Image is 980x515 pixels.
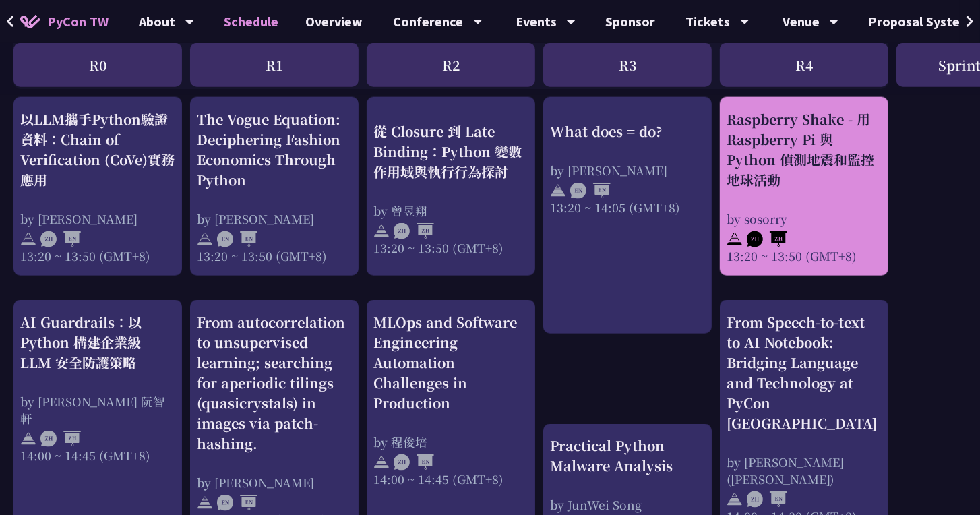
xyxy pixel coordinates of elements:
div: by [PERSON_NAME] ([PERSON_NAME]) [727,454,882,487]
img: svg+xml;base64,PHN2ZyB4bWxucz0iaHR0cDovL3d3dy53My5vcmcvMjAwMC9zdmciIHdpZHRoPSIyNCIgaGVpZ2h0PSIyNC... [20,231,36,247]
a: Raspberry Shake - 用 Raspberry Pi 與 Python 偵測地震和監控地球活動 by sosorry 13:20 ~ 13:50 (GMT+8) [727,109,882,264]
div: 13:20 ~ 14:05 (GMT+8) [550,199,705,216]
img: svg+xml;base64,PHN2ZyB4bWxucz0iaHR0cDovL3d3dy53My5vcmcvMjAwMC9zdmciIHdpZHRoPSIyNCIgaGVpZ2h0PSIyNC... [20,431,36,447]
div: What does = do? [550,121,705,142]
div: R2 [367,43,535,87]
a: 以LLM攜手Python驗證資料：Chain of Verification (CoVe)實務應用 by [PERSON_NAME] 13:20 ~ 13:50 (GMT+8) [20,109,175,264]
div: by [PERSON_NAME] [197,210,352,227]
div: by [PERSON_NAME] [550,162,705,179]
img: ZHZH.38617ef.svg [394,223,434,239]
div: From Speech-to-text to AI Notebook: Bridging Language and Technology at PyCon [GEOGRAPHIC_DATA] [727,312,882,433]
div: 從 Closure 到 Late Binding：Python 變數作用域與執行行為探討 [373,121,528,182]
div: AI Guardrails：以 Python 構建企業級 LLM 安全防護策略 [20,312,175,373]
img: svg+xml;base64,PHN2ZyB4bWxucz0iaHR0cDovL3d3dy53My5vcmcvMjAwMC9zdmciIHdpZHRoPSIyNCIgaGVpZ2h0PSIyNC... [727,491,743,508]
div: by JunWei Song [550,496,705,513]
img: ZHEN.371966e.svg [747,491,787,508]
a: PyCon TW [7,5,122,38]
div: R4 [720,43,888,87]
img: ENEN.5a408d1.svg [570,183,611,199]
div: 13:20 ~ 13:50 (GMT+8) [20,247,175,264]
img: ZHEN.371966e.svg [394,454,434,471]
img: svg+xml;base64,PHN2ZyB4bWxucz0iaHR0cDovL3d3dy53My5vcmcvMjAwMC9zdmciIHdpZHRoPSIyNCIgaGVpZ2h0PSIyNC... [373,454,390,471]
div: by 曾昱翔 [373,202,528,219]
div: by [PERSON_NAME] [197,474,352,491]
div: by sosorry [727,210,882,227]
img: svg+xml;base64,PHN2ZyB4bWxucz0iaHR0cDovL3d3dy53My5vcmcvMjAwMC9zdmciIHdpZHRoPSIyNCIgaGVpZ2h0PSIyNC... [197,495,213,511]
a: 從 Closure 到 Late Binding：Python 變數作用域與執行行為探討 by 曾昱翔 13:20 ~ 13:50 (GMT+8) [373,109,528,264]
div: MLOps and Software Engineering Automation Challenges in Production [373,312,528,413]
span: PyCon TW [47,11,109,32]
div: Practical Python Malware Analysis [550,435,705,476]
img: svg+xml;base64,PHN2ZyB4bWxucz0iaHR0cDovL3d3dy53My5vcmcvMjAwMC9zdmciIHdpZHRoPSIyNCIgaGVpZ2h0PSIyNC... [550,183,566,199]
a: The Vogue Equation: Deciphering Fashion Economics Through Python by [PERSON_NAME] 13:20 ~ 13:50 (... [197,109,352,264]
div: 13:20 ~ 13:50 (GMT+8) [197,247,352,264]
img: ZHZH.38617ef.svg [40,431,81,447]
div: R0 [13,43,182,87]
a: What does = do? by [PERSON_NAME] 13:20 ~ 14:05 (GMT+8) [550,109,705,322]
img: ZHZH.38617ef.svg [747,231,787,247]
div: From autocorrelation to unsupervised learning; searching for aperiodic tilings (quasicrystals) in... [197,312,352,454]
img: ENEN.5a408d1.svg [217,231,257,247]
img: Home icon of PyCon TW 2025 [20,15,40,28]
img: ENEN.5a408d1.svg [217,495,257,511]
img: svg+xml;base64,PHN2ZyB4bWxucz0iaHR0cDovL3d3dy53My5vcmcvMjAwMC9zdmciIHdpZHRoPSIyNCIgaGVpZ2h0PSIyNC... [373,223,390,239]
div: by [PERSON_NAME] [20,210,175,227]
div: The Vogue Equation: Deciphering Fashion Economics Through Python [197,109,352,190]
div: Raspberry Shake - 用 Raspberry Pi 與 Python 偵測地震和監控地球活動 [727,109,882,190]
div: 13:20 ~ 13:50 (GMT+8) [727,247,882,264]
img: svg+xml;base64,PHN2ZyB4bWxucz0iaHR0cDovL3d3dy53My5vcmcvMjAwMC9zdmciIHdpZHRoPSIyNCIgaGVpZ2h0PSIyNC... [727,231,743,247]
div: 14:00 ~ 14:45 (GMT+8) [373,471,528,487]
div: 13:20 ~ 13:50 (GMT+8) [373,239,528,256]
div: by [PERSON_NAME] 阮智軒 [20,393,175,427]
img: ZHEN.371966e.svg [40,231,81,247]
img: svg+xml;base64,PHN2ZyB4bWxucz0iaHR0cDovL3d3dy53My5vcmcvMjAwMC9zdmciIHdpZHRoPSIyNCIgaGVpZ2h0PSIyNC... [197,231,213,247]
div: 以LLM攜手Python驗證資料：Chain of Verification (CoVe)實務應用 [20,109,175,190]
div: R3 [543,43,712,87]
div: R1 [190,43,359,87]
div: 14:00 ~ 14:45 (GMT+8) [20,447,175,464]
div: by 程俊培 [373,433,528,450]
